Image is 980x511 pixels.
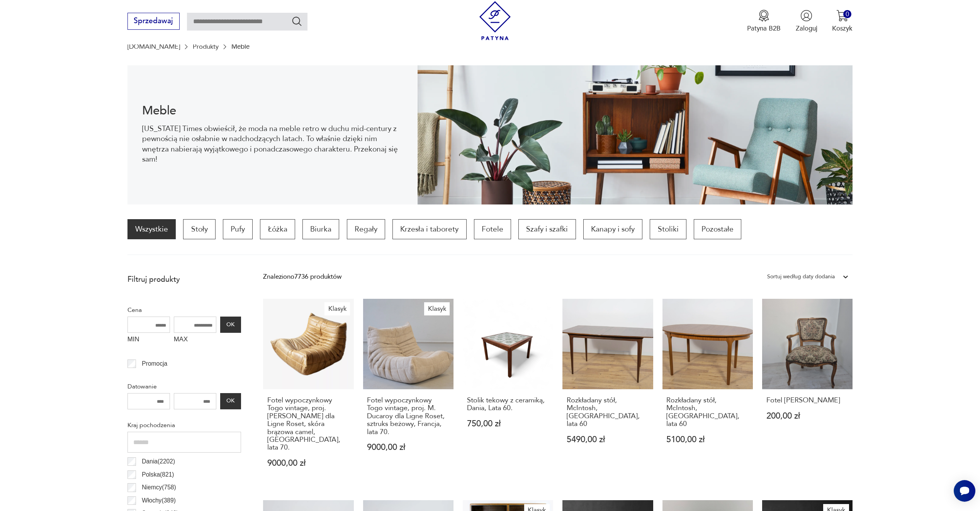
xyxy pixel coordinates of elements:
button: 0Koszyk [832,10,853,33]
p: Patyna B2B [747,24,781,33]
button: OK [220,317,241,333]
button: OK [220,393,241,409]
img: Ikona medalu [758,10,770,22]
p: [US_STATE] Times obwieścił, że moda na meble retro w duchu mid-century z pewnością nie osłabnie w... [142,124,403,165]
img: Ikona koszyka [836,10,848,22]
a: Fotel ludwik tronFotel [PERSON_NAME]200,00 zł [762,299,853,485]
a: Stolik tekowy z ceramiką, Dania, Lata 60.Stolik tekowy z ceramiką, Dania, Lata 60.750,00 zł [463,299,553,485]
p: 9000,00 zł [267,459,350,467]
div: Sortuj według daty dodania [767,272,835,282]
h1: Meble [142,105,403,116]
p: Niemcy ( 758 ) [142,482,176,492]
a: Ikona medaluPatyna B2B [747,10,781,33]
a: Szafy i szafki [518,219,576,239]
a: Rozkładany stół, McIntosh, Wielka Brytania, lata 60Rozkładany stół, McIntosh, [GEOGRAPHIC_DATA], ... [562,299,653,485]
div: 0 [843,10,851,18]
a: KlasykFotel wypoczynkowy Togo vintage, proj. M. Ducaroy dla Ligne Roset, skóra brązowa camel, Fra... [263,299,353,485]
a: Krzesła i taborety [392,219,466,239]
a: Produkty [193,43,219,50]
p: Koszyk [832,24,853,33]
a: Regały [347,219,385,239]
p: 9000,00 zł [367,443,449,451]
button: Sprzedawaj [127,13,180,30]
p: Cena [127,305,241,315]
label: MAX [174,333,216,347]
p: Zaloguj [796,24,817,33]
button: Zaloguj [796,10,817,33]
p: Kraj pochodzenia [127,420,241,430]
a: Kanapy i sofy [583,219,642,239]
button: Patyna B2B [747,10,781,33]
h3: Rozkładany stół, McIntosh, [GEOGRAPHIC_DATA], lata 60 [567,397,649,428]
p: Datowanie [127,382,241,392]
h3: Stolik tekowy z ceramiką, Dania, Lata 60. [467,397,549,412]
p: 200,00 zł [766,412,849,420]
a: Pozostałe [694,219,741,239]
a: Stoliki [650,219,686,239]
p: Polska ( 821 ) [142,470,174,480]
a: Biurka [302,219,339,239]
p: Włochy ( 389 ) [142,496,176,506]
img: Patyna - sklep z meblami i dekoracjami vintage [476,1,515,40]
img: Meble [418,65,853,204]
a: KlasykFotel wypoczynkowy Togo vintage, proj. M. Ducaroy dla Ligne Roset, sztruks beżowy, Francja,... [363,299,453,485]
label: MIN [127,333,170,347]
p: Filtruj produkty [127,274,241,284]
p: 5100,00 zł [666,436,749,444]
h3: Rozkładany stół, McIntosh, [GEOGRAPHIC_DATA], lata 60 [666,397,749,428]
a: Stoły [183,219,215,239]
button: Szukaj [291,15,302,27]
p: Meble [231,43,250,50]
p: 750,00 zł [467,420,549,428]
a: Pufy [223,219,253,239]
p: Promocja [142,359,167,369]
p: Dania ( 2202 ) [142,456,175,467]
div: Znaleziono 7736 produktów [263,272,341,282]
iframe: Smartsupp widget button [954,480,975,502]
p: 5490,00 zł [567,436,649,444]
h3: Fotel [PERSON_NAME] [766,397,849,404]
img: Ikonka użytkownika [800,10,812,22]
a: Rozkładany stół, McIntosh, Wielka Brytania, lata 60Rozkładany stół, McIntosh, [GEOGRAPHIC_DATA], ... [662,299,753,485]
a: Łóżka [260,219,295,239]
h3: Fotel wypoczynkowy Togo vintage, proj. [PERSON_NAME] dla Ligne Roset, skóra brązowa camel, [GEOGR... [267,397,350,452]
a: Sprzedawaj [127,19,180,25]
h3: Fotel wypoczynkowy Togo vintage, proj. M. Ducaroy dla Ligne Roset, sztruks beżowy, Francja, lata 70. [367,397,449,436]
a: Wszystkie [127,219,176,239]
a: [DOMAIN_NAME] [127,43,180,50]
a: Fotele [474,219,511,239]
